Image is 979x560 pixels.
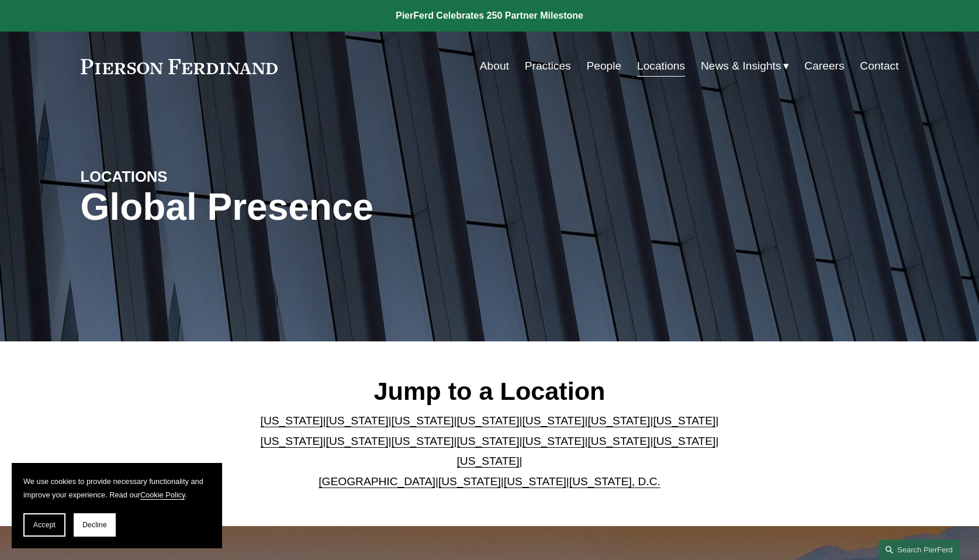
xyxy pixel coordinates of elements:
[480,55,509,77] a: About
[522,435,584,447] a: [US_STATE]
[81,167,285,186] h4: LOCATIONS
[326,414,389,427] a: [US_STATE]
[701,56,781,77] span: News & Insights
[804,55,844,77] a: Careers
[525,55,571,77] a: Practices
[392,435,454,447] a: [US_STATE]
[653,435,715,447] a: [US_STATE]
[392,414,454,427] a: [US_STATE]
[457,435,520,447] a: [US_STATE]
[261,435,323,447] a: [US_STATE]
[251,411,728,492] p: | | | | | | | | | | | | | | | | | |
[251,376,728,406] h2: Jump to a Location
[261,414,323,427] a: [US_STATE]
[74,513,116,537] button: Decline
[637,55,685,77] a: Locations
[319,475,435,488] a: [GEOGRAPHIC_DATA]
[878,540,960,560] a: Search this site
[701,55,789,77] a: folder dropdown
[504,475,566,488] a: [US_STATE]
[457,455,520,467] a: [US_STATE]
[587,435,650,447] a: [US_STATE]
[23,513,65,537] button: Accept
[457,414,520,427] a: [US_STATE]
[82,521,107,529] span: Decline
[586,55,621,77] a: People
[653,414,715,427] a: [US_STATE]
[326,435,389,447] a: [US_STATE]
[23,475,210,502] p: We use cookies to provide necessary functionality and improve your experience. Read our .
[569,475,660,488] a: [US_STATE], D.C.
[860,55,898,77] a: Contact
[33,521,56,529] span: Accept
[587,414,650,427] a: [US_STATE]
[438,475,501,488] a: [US_STATE]
[81,186,626,229] h1: Global Presence
[140,490,185,499] a: Cookie Policy
[522,414,584,427] a: [US_STATE]
[12,463,222,548] section: Cookie banner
